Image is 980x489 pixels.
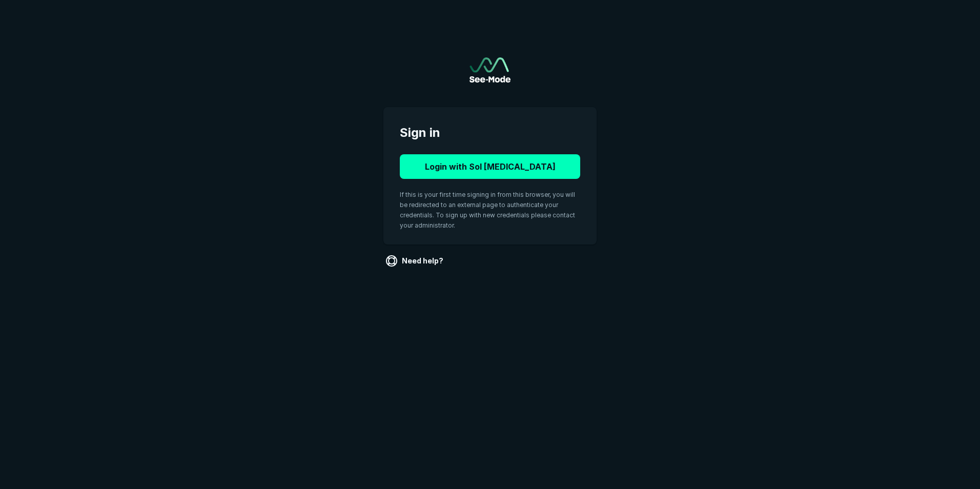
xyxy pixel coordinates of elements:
[400,191,575,229] span: If this is your first time signing in from this browser, you will be redirected to an external pa...
[469,57,511,83] img: See-Mode Logo
[469,57,511,83] a: Go to sign in
[400,124,580,142] span: Sign in
[383,253,447,269] a: Need help?
[400,154,580,179] button: Login with Sol [MEDICAL_DATA]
